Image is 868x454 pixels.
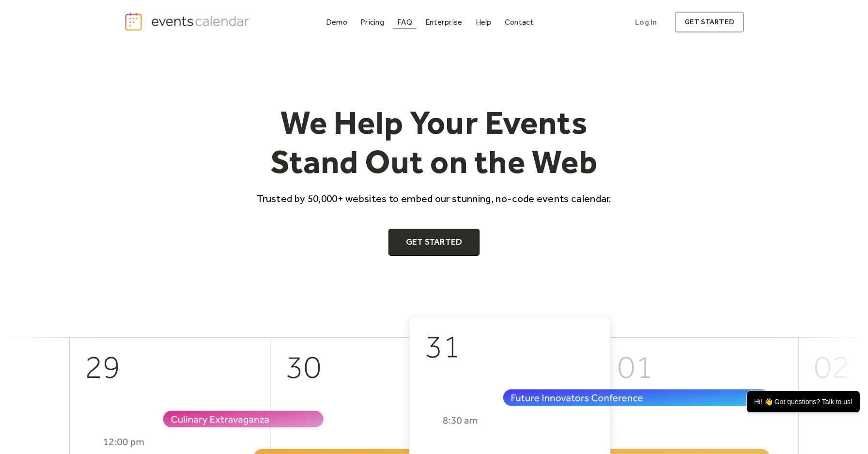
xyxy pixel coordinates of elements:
a: Contact [501,16,538,29]
a: Enterprise [421,16,466,29]
div: Help [476,19,492,25]
div: Demo [326,19,347,25]
a: Pricing [356,16,388,29]
div: Enterprise [425,19,462,25]
p: Trusted by 50,000+ websites to embed our stunning, no-code events calendar. [248,191,620,205]
div: Pricing [360,19,384,25]
a: Help [472,16,496,29]
a: get started [675,12,744,32]
div: Contact [505,19,534,25]
a: Demo [322,16,351,29]
a: Log In [625,12,666,32]
div: FAQ [397,19,412,25]
a: FAQ [393,16,416,29]
a: home [124,12,252,31]
a: Get Started [388,229,480,256]
h1: We Help Your Events Stand Out on the Web [248,103,620,182]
